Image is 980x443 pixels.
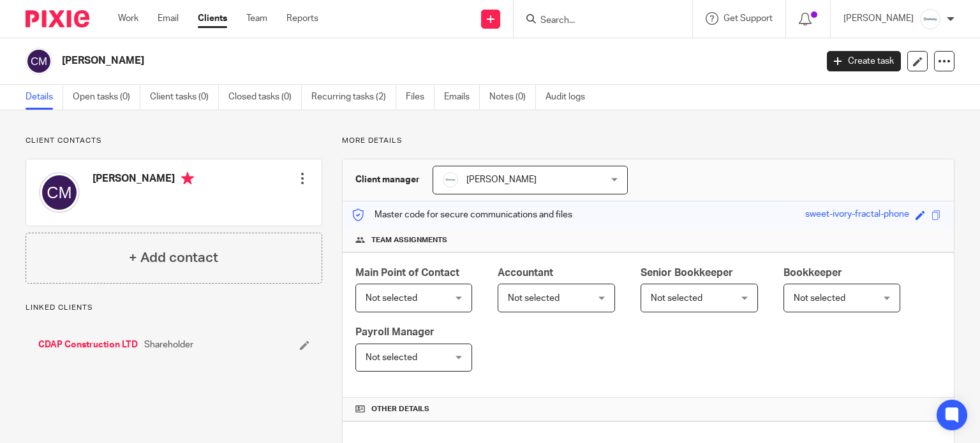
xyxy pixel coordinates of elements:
a: Closed tasks (0) [228,85,302,110]
a: Audit logs [546,85,595,110]
h4: [PERSON_NAME] [93,172,194,188]
span: Accountant [498,268,553,278]
input: Search [539,15,654,27]
span: [PERSON_NAME] [466,175,537,184]
a: Create task [827,51,901,71]
a: Email [158,12,179,25]
span: Bookkeeper [783,268,842,278]
span: Senior Bookkeeper [641,268,733,278]
span: Not selected [794,294,845,303]
h4: + Add contact [129,248,218,268]
span: Get Support [724,14,773,23]
i: Primary [181,172,194,185]
span: Not selected [366,294,417,303]
span: Team assignments [371,235,447,245]
img: Infinity%20Logo%20with%20Whitespace%20.png [443,172,458,187]
span: Shareholder [144,338,193,351]
a: Open tasks (0) [73,85,140,110]
a: Notes (0) [489,85,536,110]
img: Infinity%20Logo%20with%20Whitespace%20.png [920,9,940,29]
span: Other details [371,404,429,414]
a: CDAP Construction LTD [38,338,138,351]
a: Team [246,12,267,25]
span: Main Point of Contact [355,268,459,278]
span: Not selected [508,294,560,303]
span: Payroll Manager [355,327,434,337]
a: Client tasks (0) [150,85,219,110]
a: Reports [286,12,318,25]
a: Clients [198,12,227,25]
p: [PERSON_NAME] [843,12,914,25]
p: Client contacts [26,136,322,146]
h3: Client manager [355,173,420,186]
span: Not selected [366,353,417,362]
a: Work [118,12,138,25]
p: Master code for secure communications and files [352,208,572,221]
span: Not selected [651,294,702,303]
h2: [PERSON_NAME] [62,54,658,68]
p: Linked clients [26,303,322,313]
a: Emails [444,85,480,110]
p: More details [342,136,954,146]
img: svg%3E [26,48,52,75]
a: Details [26,85,63,110]
div: sweet-ivory-fractal-phone [805,208,909,222]
img: Pixie [26,10,89,27]
img: svg%3E [39,172,80,213]
a: Files [406,85,434,110]
a: Recurring tasks (2) [311,85,396,110]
